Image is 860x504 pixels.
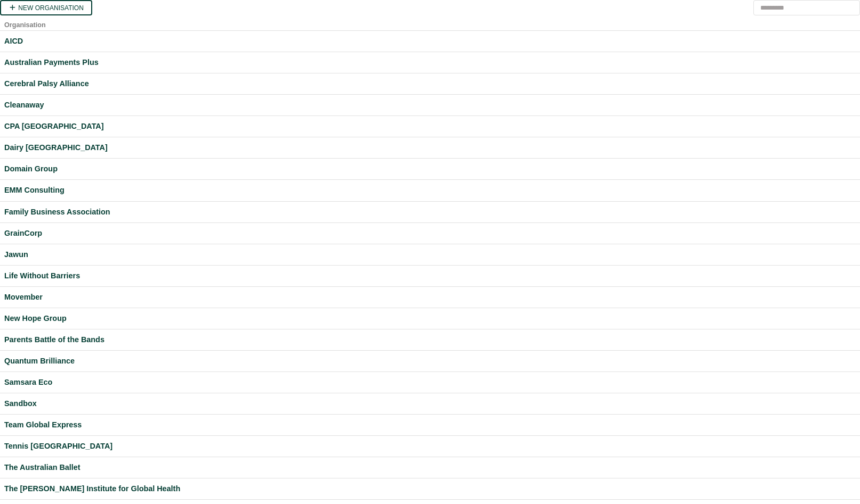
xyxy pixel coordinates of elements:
[4,355,856,367] a: Quantum Brilliance
[4,291,856,303] a: Movember
[4,184,856,196] a: EMM Consulting
[4,249,856,261] a: Jawun
[4,227,856,239] a: GrainCorp
[4,398,856,410] a: Sandbox
[4,334,856,346] a: Parents Battle of the Bands
[4,440,856,452] a: Tennis [GEOGRAPHIC_DATA]
[4,120,856,133] a: CPA [GEOGRAPHIC_DATA]
[4,35,856,47] a: AICD
[4,312,856,325] a: New Hope Group
[4,99,856,111] a: Cleanaway
[4,163,856,175] a: Domain Group
[4,270,856,282] a: Life Without Barriers
[4,142,856,154] a: Dairy [GEOGRAPHIC_DATA]
[4,461,856,474] a: The Australian Ballet
[4,419,856,431] a: Team Global Express
[4,483,856,495] a: The [PERSON_NAME] Institute for Global Health
[4,78,856,90] a: Cerebral Palsy Alliance
[4,376,856,389] a: Samsara Eco
[4,56,856,69] a: Australian Payments Plus
[4,206,856,218] a: Family Business Association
